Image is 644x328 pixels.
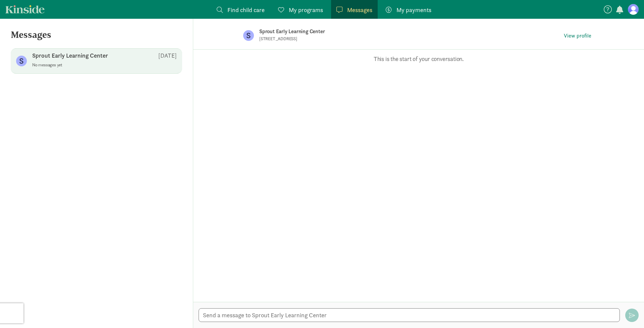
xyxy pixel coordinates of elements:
span: Messages [347,5,372,14]
p: Sprout Early Learning Center [259,27,471,36]
p: [STREET_ADDRESS] [259,36,424,42]
p: This is the start of your conversation. [203,55,634,63]
span: View profile [564,32,591,40]
a: View profile [561,31,594,41]
p: [DATE] [158,52,177,60]
p: Sprout Early Learning Center [32,52,108,60]
button: View profile [561,31,594,41]
span: Find child care [227,5,265,14]
span: My programs [289,5,323,14]
span: My payments [396,5,431,14]
p: No messages yet [32,62,177,68]
a: Kinside [5,5,45,13]
figure: S [243,30,254,41]
figure: S [16,56,27,66]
